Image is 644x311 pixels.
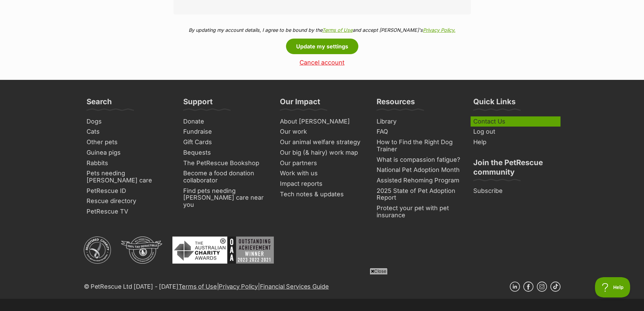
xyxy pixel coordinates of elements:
a: Assisted Rehoming Program [374,175,464,186]
a: Cats [84,127,174,137]
a: Terms of Use [322,27,353,33]
a: PetRescue TV [84,206,174,217]
span: Close [369,268,388,274]
a: National Pet Adoption Month [374,165,464,175]
a: Privacy Policy. [423,27,455,33]
a: Protect your pet with pet insurance [374,203,464,220]
a: Library [374,116,464,127]
img: DGR [121,237,162,264]
img: Australian Charity Awards - Outstanding Achievement Winner 2023 - 2022 - 2021 [172,237,274,264]
a: Rabbits [84,158,174,169]
img: ACNC [84,237,111,264]
button: Update my settings [286,39,358,54]
a: Impact reports [277,179,367,189]
a: Guinea pigs [84,148,174,158]
a: About [PERSON_NAME] [277,116,367,127]
a: How to Find the Right Dog Trainer [374,137,464,154]
a: Find pets needing [PERSON_NAME] care near you [181,186,270,210]
a: Bequests [181,148,270,158]
h3: Quick Links [473,97,516,110]
h3: Support [183,97,213,110]
a: Rescue directory [84,196,174,206]
a: Our partners [277,158,367,169]
a: Facebook [523,282,533,292]
a: Cancel account [173,59,471,66]
p: © PetRescue Ltd [DATE] - [DATE] | | [84,282,329,291]
a: What is compassion fatigue? [374,155,464,165]
iframe: Help Scout Beacon - Open [595,277,630,297]
a: Donate [181,116,270,127]
a: Our animal welfare strategy [277,137,367,148]
a: Tech notes & updates [277,189,367,200]
a: FAQ [374,127,464,137]
a: Our work [277,127,367,137]
a: Gift Cards [181,137,270,148]
a: Contact Us [471,116,560,127]
h3: Search [87,97,112,110]
h3: Join the PetRescue community [473,158,558,181]
a: Log out [471,127,560,137]
a: PetRescue ID [84,186,174,196]
a: Work with us [277,168,367,179]
p: By updating my account details, I agree to be bound by the and accept [PERSON_NAME]'s [173,26,471,34]
a: Pets needing [PERSON_NAME] care [84,168,174,185]
iframe: Advertisement [158,277,486,308]
a: TikTok [550,282,560,292]
a: Help [471,137,560,148]
a: 2025 State of Pet Adoption Report [374,186,464,203]
a: Our big (& hairy) work map [277,148,367,158]
h3: Resources [377,97,415,110]
a: The PetRescue Bookshop [181,158,270,169]
a: Become a food donation collaborator [181,168,270,185]
a: Fundraise [181,127,270,137]
h3: Our Impact [280,97,320,110]
a: Dogs [84,116,174,127]
a: Instagram [537,282,547,292]
a: Other pets [84,137,174,148]
a: Subscribe [471,186,560,196]
a: Linkedin [510,282,520,292]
